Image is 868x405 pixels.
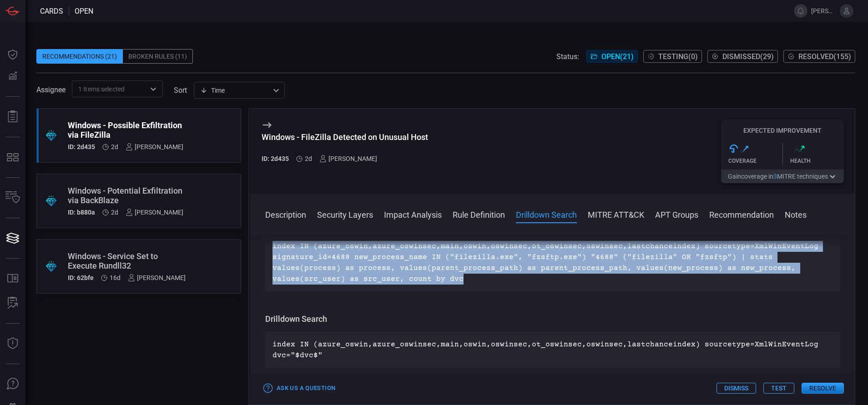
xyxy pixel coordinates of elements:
div: [PERSON_NAME] [126,143,183,150]
button: Gaincoverage in3MITRE techniques [721,170,844,183]
span: Aug 24, 2025 8:50 AM [111,209,118,216]
div: Windows - FileZilla Detected on Unusual Host [262,132,428,142]
span: Aug 10, 2025 9:09 AM [110,274,121,281]
div: Windows - Possible Exfiltration via FileZilla [68,120,183,140]
h5: ID: 2d435 [68,143,95,150]
button: Rule Definition [453,209,505,220]
button: Resolved(155) [783,50,855,63]
button: Cards [2,227,24,249]
button: Ask Us a Question [262,381,338,395]
button: Notes [785,209,807,220]
span: Resolved ( 155 ) [798,52,851,61]
button: Rule Catalog [2,268,24,290]
span: [PERSON_NAME].[PERSON_NAME] [811,7,836,15]
span: Assignee [36,85,66,94]
span: Cards [40,7,63,15]
div: Recommendations (21) [36,49,123,64]
div: Coverage [728,158,782,164]
h5: ID: b880a [68,209,95,216]
button: Test [763,383,794,394]
span: Status: [556,52,579,61]
div: [PERSON_NAME] [319,155,377,162]
span: Open ( 21 ) [601,52,634,61]
button: MITRE - Detection Posture [2,146,24,168]
button: Description [265,209,306,220]
span: Dismissed ( 29 ) [722,52,774,61]
h3: Drilldown Search [265,314,840,325]
button: Testing(0) [643,50,702,63]
h5: ID: 62bfe [68,274,94,281]
button: Impact Analysis [384,209,442,220]
button: Drilldown Search [516,209,577,220]
label: sort [174,86,187,95]
button: Detections [2,65,24,87]
span: Aug 24, 2025 8:50 AM [305,155,312,162]
span: Testing ( 0 ) [658,52,698,61]
button: Reports [2,106,24,128]
div: Broken Rules (11) [123,49,193,64]
button: Security Layers [317,209,373,220]
button: MITRE ATT&CK [588,209,644,220]
div: Time [200,86,270,95]
button: ALERT ANALYSIS [2,292,24,314]
span: open [75,7,93,15]
button: Ask Us A Question [2,373,24,395]
button: Inventory [2,187,24,209]
div: Windows - Potential Exfiltration via BackBlaze [68,186,183,205]
p: index IN (azure_oswin,azure_oswinsec,main,oswin,oswinsec,ot_oswinsec,oswinsec,lastchanceindex) so... [273,241,833,285]
span: 3 [773,173,777,180]
button: Recommendation [709,209,774,220]
button: Dismiss [717,383,756,394]
div: Health [790,158,844,164]
div: Windows - Service Set to Execute Rundll32 [68,251,186,270]
button: Open(21) [586,50,638,63]
span: Aug 24, 2025 8:50 AM [111,143,118,150]
button: Open [147,83,160,95]
h5: ID: 2d435 [262,155,289,162]
button: Dismissed(29) [707,50,778,63]
button: Threat Intelligence [2,333,24,355]
div: [PERSON_NAME] [128,274,186,281]
button: Dashboard [2,44,24,65]
div: [PERSON_NAME] [126,209,183,216]
p: index IN (azure_oswin,azure_oswinsec,main,oswin,oswinsec,ot_oswinsec,oswinsec,lastchanceindex) so... [273,339,833,361]
button: Resolve [802,383,844,394]
h5: Expected Improvement [721,127,844,134]
span: 1 Items selected [78,85,125,94]
button: APT Groups [655,209,698,220]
